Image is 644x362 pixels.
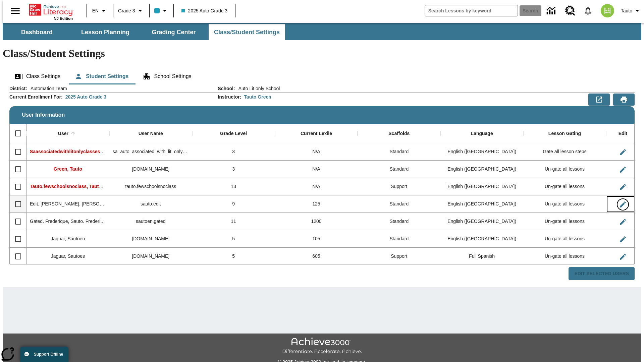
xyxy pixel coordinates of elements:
button: Class/Student Settings [209,24,285,40]
div: N/A [275,178,358,195]
img: Achieve3000 Differentiate Accelerate Achieve [282,338,362,355]
div: English (US) [440,230,523,248]
div: Tauto Green [244,94,271,100]
div: Language [471,131,493,137]
div: User Information [9,85,635,281]
div: English (US) [440,213,523,230]
div: tauto.green [109,161,192,178]
div: English (US) [440,195,523,213]
span: 2025 Auto Grade 3 [181,7,228,14]
span: Lesson Planning [81,28,129,36]
span: Automation Team [27,85,67,92]
div: 13 [192,178,275,195]
span: Grading Center [152,28,196,36]
div: Standard [358,143,440,161]
div: Un-gate all lessons [523,213,606,230]
h1: Class/Student Settings [3,47,641,60]
span: NJ Edition [54,16,73,20]
span: Dashboard [21,28,53,36]
div: Standard [358,230,440,248]
span: Tauto [621,7,632,14]
span: User Information [22,112,65,118]
div: Un-gate all lessons [523,161,606,178]
span: EN [92,7,99,14]
div: 3 [192,143,275,161]
div: English (US) [440,178,523,195]
button: Edit User [616,163,630,176]
button: Class Settings [9,68,66,84]
button: Grade: Grade 3, Select a grade [115,5,147,17]
div: Un-gate all lessons [523,248,606,265]
span: Jaguar, Sautoen [51,236,85,241]
h2: School : [218,86,235,92]
div: tauto.fewschoolsnoclass [109,178,192,195]
div: sautoes.jaguar [109,248,192,265]
span: Support Offline [34,352,63,357]
div: sa_auto_associated_with_lit_only_classes [109,143,192,161]
div: sauto.edit [109,195,192,213]
div: 9 [192,195,275,213]
span: Grade 3 [118,7,135,14]
input: search field [425,5,518,16]
div: Gate all lesson steps [523,143,606,161]
button: Profile/Settings [618,5,644,17]
span: Gated. Frederique, Sauto. Frederique [30,219,108,224]
div: SubNavbar [3,24,286,40]
a: Data Center [543,2,561,20]
div: Un-gate all lessons [523,230,606,248]
button: Edit User [616,180,630,194]
span: Class/Student Settings [214,28,280,36]
a: Home [29,3,73,16]
div: Lesson Gating [548,131,581,137]
div: Full Spanish [440,248,523,265]
div: sautoen.jaguar [109,230,192,248]
button: Lesson Planning [72,24,139,40]
div: 11 [192,213,275,230]
div: Support [358,248,440,265]
div: Standard [358,161,440,178]
div: 5 [192,230,275,248]
div: 105 [275,230,358,248]
div: User Name [139,131,163,137]
div: N/A [275,161,358,178]
div: Support [358,178,440,195]
button: Class color is light blue. Change class color [152,5,171,17]
div: User [58,131,68,137]
button: Edit User [616,215,630,229]
span: Edit. Cody, Sauto. Cody [30,201,162,206]
span: Auto Lit only School [235,85,280,92]
span: Jaguar, Sautoes [51,253,85,259]
div: sautoen.gated [109,213,192,230]
div: Class/Student Settings [9,68,635,84]
div: Edit [619,131,627,137]
button: Language: EN, Select a language [89,5,111,17]
div: Un-gate all lessons [523,195,606,213]
div: 1200 [275,213,358,230]
button: Open side menu [5,1,25,21]
button: School Settings [137,68,197,84]
button: Print Preview [613,94,635,106]
div: English (US) [440,161,523,178]
div: 5 [192,248,275,265]
div: 125 [275,195,358,213]
h2: Current Enrollment For : [9,94,63,100]
a: Notifications [579,2,597,19]
span: Saassociatedwithlitonlyclasses, Saassociatedwithlitonlyclasses [30,149,173,154]
div: Un-gate all lessons [523,178,606,195]
h2: District : [9,86,27,92]
div: Current Lexile [301,131,332,137]
button: Export to CSV [588,94,610,106]
button: Dashboard [3,24,70,40]
div: 605 [275,248,358,265]
div: Grade Level [220,131,247,137]
h2: Instructor : [218,94,241,100]
img: avatar image [601,4,614,17]
button: Edit User [616,198,630,211]
a: Resource Center, Will open in new tab [561,2,579,20]
div: Home [29,2,73,20]
div: Scaffolds [388,131,410,137]
span: Green, Tauto [54,166,82,172]
div: SubNavbar [3,23,641,40]
div: N/A [275,143,358,161]
button: Support Offline [20,347,68,362]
